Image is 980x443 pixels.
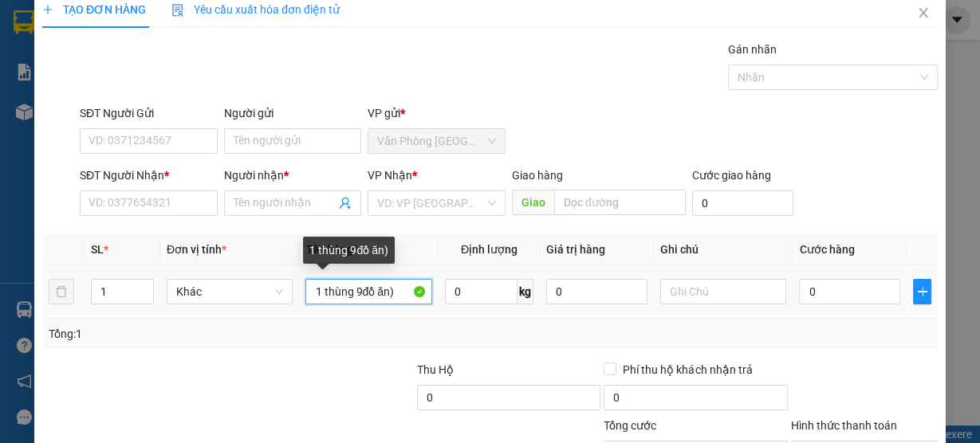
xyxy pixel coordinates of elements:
[305,279,432,304] input: VD: Bàn, Ghế
[692,190,794,216] input: Cước giao hàng
[616,361,758,378] span: Phí thu hộ khách nhận trả
[339,197,352,210] span: user-add
[49,279,74,304] button: delete
[80,104,218,122] div: SĐT Người Gửi
[368,104,506,122] div: VP gửi
[167,243,226,256] span: Đơn vị tính
[8,118,184,140] li: In ngày: 13:11 12/09
[42,3,146,16] span: TẠO ĐƠN HÀNG
[791,419,897,432] label: Hình thức thanh toán
[799,243,854,256] span: Cước hàng
[303,237,395,264] div: 1 thùng 9đồ ăn)
[728,43,777,56] label: Gán nhãn
[377,129,496,153] span: Văn Phòng Sài Gòn
[512,169,563,182] span: Giao hàng
[224,104,362,122] div: Người gửi
[42,4,53,15] span: plus
[913,279,931,304] button: plus
[518,279,533,304] span: kg
[554,190,686,215] input: Dọc đường
[49,325,380,343] div: Tổng: 1
[417,363,454,376] span: Thu Hộ
[171,3,340,16] span: Yêu cầu xuất hóa đơn điện tử
[512,190,554,215] span: Giao
[654,234,793,265] th: Ghi chú
[546,243,605,256] span: Giá trị hàng
[171,4,184,17] img: icon
[692,169,771,182] label: Cước giao hàng
[917,6,930,19] span: close
[224,167,362,184] div: Người nhận
[546,279,647,304] input: 0
[461,243,518,256] span: Định lượng
[8,96,184,118] li: Thảo Lan
[914,285,931,298] span: plus
[604,419,656,432] span: Tổng cước
[368,169,412,182] span: VP Nhận
[660,279,787,304] input: Ghi Chú
[80,167,218,184] div: SĐT Người Nhận
[91,243,104,256] span: SL
[176,280,284,304] span: Khác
